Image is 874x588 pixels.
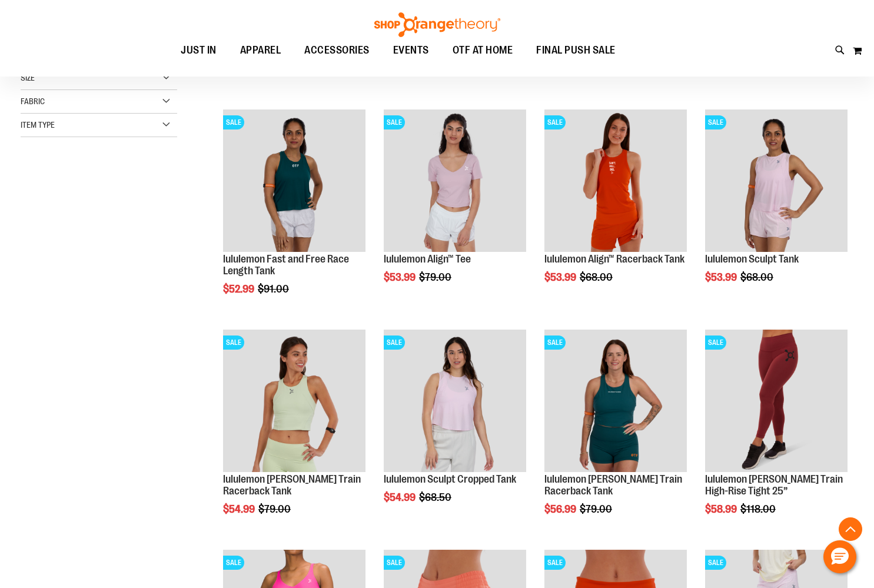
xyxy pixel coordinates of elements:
[223,330,365,472] img: Product image for lululemon Wunder Train Racerback Tank
[544,253,684,265] a: lululemon Align™ Racerback Tank
[740,503,777,515] span: $118.00
[373,12,502,37] img: Shop Orangetheory
[544,330,687,474] a: lululemon Wunder Train Racerback TankSALE
[223,109,365,252] img: Main view of 2024 August lululemon Fast and Free Race Length Tank
[544,109,687,252] img: Product image for lululemon Align™ Racerback Tank
[169,37,228,64] a: JUST IN
[223,253,349,277] a: lululemon Fast and Free Race Length Tank
[223,115,244,129] span: SALE
[223,330,365,474] a: Product image for lululemon Wunder Train Racerback TankSALE
[740,271,775,283] span: $68.00
[258,503,293,515] span: $79.00
[384,115,405,129] span: SALE
[258,283,291,295] span: $91.00
[223,556,244,570] span: SALE
[384,330,526,472] img: lululemon Sculpt Cropped Tank
[539,324,693,545] div: product
[705,109,848,252] img: Main Image of 1538347
[580,503,614,515] span: $79.00
[544,271,578,283] span: $53.99
[21,97,45,106] span: Fabric
[217,324,371,545] div: product
[839,517,862,541] button: Back To Top
[705,115,726,129] span: SALE
[378,324,532,533] div: product
[524,37,627,64] a: FINAL PUSH SALE
[378,104,532,313] div: product
[705,503,739,515] span: $58.99
[705,253,799,265] a: lululemon Sculpt Tank
[544,473,682,497] a: lululemon [PERSON_NAME] Train Racerback Tank
[21,73,35,82] span: Size
[823,540,856,573] button: Hello, have a question? Let’s chat.
[384,473,516,485] a: lululemon Sculpt Cropped Tank
[304,37,370,64] span: ACCESSORIES
[705,556,726,570] span: SALE
[293,37,381,64] a: ACCESSORIES
[223,335,244,350] span: SALE
[544,330,687,472] img: lululemon Wunder Train Racerback Tank
[223,473,361,497] a: lululemon [PERSON_NAME] Train Racerback Tank
[419,271,453,283] span: $79.00
[223,283,256,295] span: $52.99
[705,330,848,474] a: Product image for lululemon Wunder Train High-Rise Tight 25”SALE
[393,37,429,64] span: EVENTS
[544,335,566,350] span: SALE
[441,37,525,64] a: OTF AT HOME
[539,104,693,313] div: product
[705,473,843,497] a: lululemon [PERSON_NAME] Train High-Rise Tight 25”
[384,491,417,503] span: $54.99
[384,330,526,474] a: lululemon Sculpt Cropped TankSALE
[544,109,687,254] a: Product image for lululemon Align™ Racerback TankSALE
[705,330,848,472] img: Product image for lululemon Wunder Train High-Rise Tight 25”
[223,503,257,515] span: $54.99
[384,253,471,265] a: lululemon Align™ Tee
[384,335,405,350] span: SALE
[223,109,365,254] a: Main view of 2024 August lululemon Fast and Free Race Length TankSALE
[705,335,726,350] span: SALE
[580,271,614,283] span: $68.00
[181,37,217,64] span: JUST IN
[217,104,371,325] div: product
[21,120,55,129] span: Item Type
[544,556,566,570] span: SALE
[384,271,417,283] span: $53.99
[228,37,293,64] a: APPAREL
[384,556,405,570] span: SALE
[381,37,441,64] a: EVENTS
[699,324,853,545] div: product
[699,104,853,313] div: product
[419,491,453,503] span: $68.50
[384,109,526,254] a: Product image for lululemon Align™ T-ShirtSALE
[536,37,616,64] span: FINAL PUSH SALE
[705,109,848,254] a: Main Image of 1538347SALE
[544,115,566,129] span: SALE
[453,37,513,64] span: OTF AT HOME
[240,37,281,64] span: APPAREL
[384,109,526,252] img: Product image for lululemon Align™ T-Shirt
[544,503,578,515] span: $56.99
[705,271,739,283] span: $53.99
